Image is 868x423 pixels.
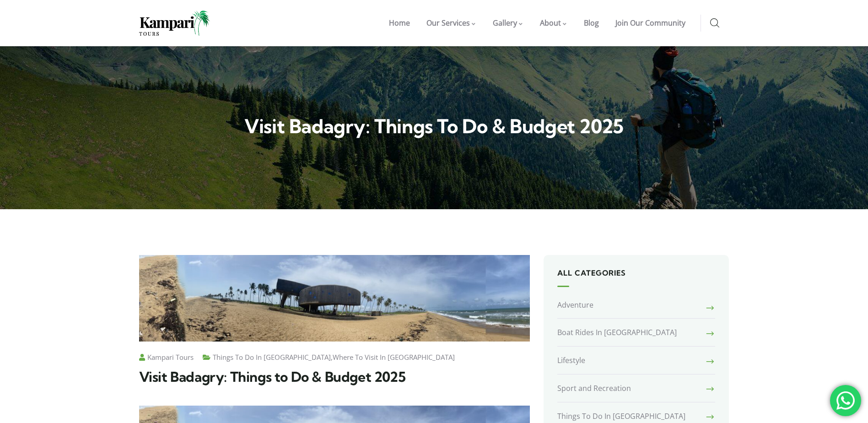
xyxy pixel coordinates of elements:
span: Our Services [426,18,470,28]
span: Gallery [493,18,517,28]
h2: Visit Badagry: Things to Do & Budget 2025 [165,115,703,138]
div: 'Chat [830,385,861,416]
span: , [213,352,455,362]
a: Lifestyle [557,347,716,374]
span: Home [389,18,410,28]
h5: All Categories [557,269,716,287]
span: Visit Badagry: Things to Do & Budget 2025 [139,368,406,385]
a: Where To Visit In [GEOGRAPHIC_DATA] [333,352,455,362]
a: Sport and Recreation [557,375,716,402]
a: Adventure [557,296,716,319]
span: Join Our Community [615,18,685,28]
a: Boat Rides In [GEOGRAPHIC_DATA] [557,319,716,347]
img: Home [139,11,210,36]
span: About [540,18,561,28]
span: Blog [584,18,599,28]
a: Kampari Tours [139,352,194,362]
a: Things To Do In [GEOGRAPHIC_DATA] [213,352,331,362]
